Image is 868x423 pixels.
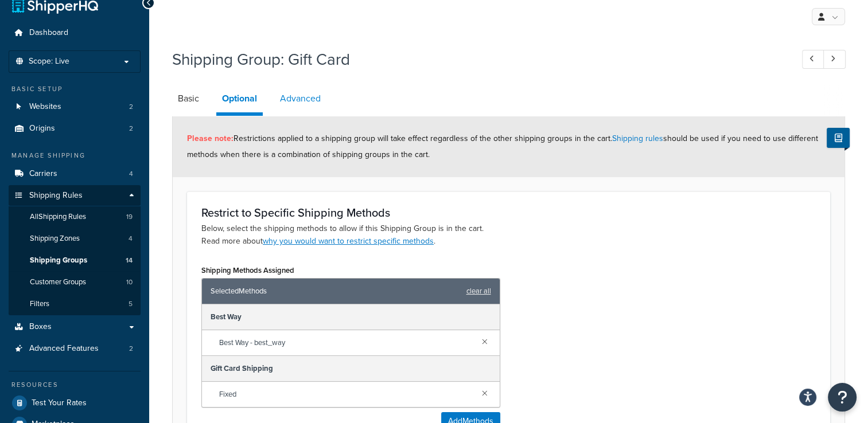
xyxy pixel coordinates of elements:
[126,277,133,287] span: 10
[202,304,500,330] div: Best Way
[126,212,133,222] span: 19
[9,380,141,390] div: Resources
[29,28,68,38] span: Dashboard
[274,85,326,112] a: Advanced
[201,206,816,219] h3: Restrict to Specific Shipping Methods
[129,344,133,354] span: 2
[29,169,57,179] span: Carriers
[30,234,80,244] span: Shipping Zones
[9,272,141,293] a: Customer Groups10
[9,338,141,359] a: Advanced Features2
[263,235,434,247] a: why you would want to restrict specific methods
[29,344,99,354] span: Advanced Features
[29,322,52,332] span: Boxes
[9,96,141,117] li: Websites
[9,293,141,315] li: Filters
[802,50,824,69] a: Previous Record
[29,191,83,201] span: Shipping Rules
[30,212,86,222] span: All Shipping Rules
[201,222,816,248] p: Below, select the shipping methods to allow if this Shipping Group is in the cart. Read more about .
[9,272,141,293] li: Customer Groups
[9,228,141,249] li: Shipping Zones
[9,163,141,185] a: Carriers4
[9,250,141,271] li: Shipping Groups
[9,185,141,206] a: Shipping Rules
[187,132,233,144] strong: Please note:
[219,386,473,402] span: Fixed
[9,84,141,94] div: Basic Setup
[9,151,141,160] div: Manage Shipping
[201,266,294,275] label: Shipping Methods Assigned
[9,228,141,249] a: Shipping Zones4
[216,85,263,116] a: Optional
[9,118,141,139] li: Origins
[9,163,141,185] li: Carriers
[126,256,133,265] span: 14
[823,50,846,69] a: Next Record
[9,22,141,44] a: Dashboard
[211,283,461,299] span: Selected Methods
[129,234,133,244] span: 4
[9,96,141,117] a: Websites2
[9,338,141,359] li: Advanced Features
[827,128,850,148] button: Show Help Docs
[129,124,133,134] span: 2
[172,85,205,112] a: Basic
[129,299,133,309] span: 5
[828,383,857,412] button: Open Resource Center
[9,206,141,228] a: AllShipping Rules19
[32,398,87,408] span: Test Your Rates
[29,102,61,112] span: Websites
[9,118,141,139] a: Origins2
[9,250,141,271] a: Shipping Groups14
[187,132,818,160] span: Restrictions applied to a shipping group will take effect regardless of the other shipping groups...
[129,102,133,112] span: 2
[30,256,87,265] span: Shipping Groups
[30,299,49,309] span: Filters
[466,283,491,299] a: clear all
[9,293,141,315] a: Filters5
[172,48,781,70] h1: Shipping Group: Gift Card
[219,335,473,351] span: Best Way - best_way
[9,393,141,413] a: Test Your Rates
[29,124,55,134] span: Origins
[612,132,663,144] a: Shipping rules
[30,277,86,287] span: Customer Groups
[129,169,133,179] span: 4
[9,316,141,338] a: Boxes
[202,356,500,382] div: Gift Card Shipping
[29,57,69,66] span: Scope: Live
[9,185,141,316] li: Shipping Rules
